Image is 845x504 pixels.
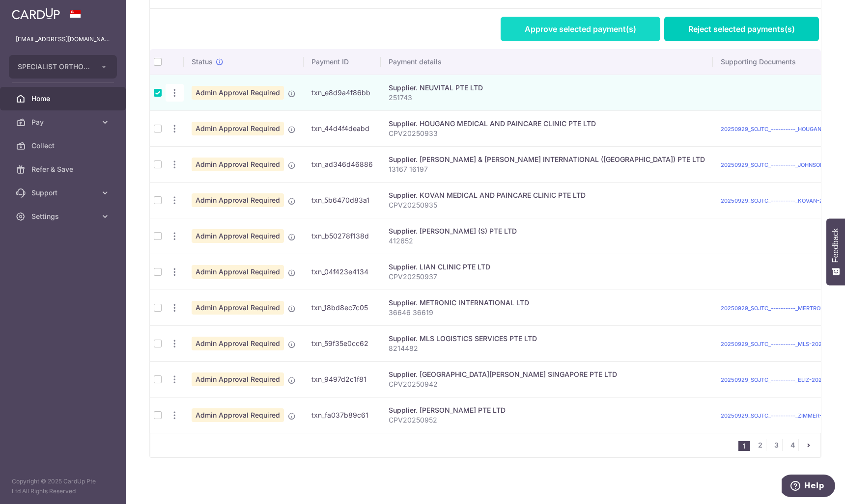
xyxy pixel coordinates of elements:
[192,337,284,350] span: Admin Approval Required
[389,164,705,174] p: 13167 16197
[304,397,381,433] td: txn_fa037b89c61
[389,308,705,318] p: 36646 36619
[389,226,705,236] div: Supplier. [PERSON_NAME] (S) PTE LTD
[192,301,284,315] span: Admin Approval Required
[31,212,96,221] span: Settings
[782,475,835,499] iframe: Opens a widget where you can find more information
[9,55,117,79] button: SPECIALIST ORTHOPAEDIC JOINT TRAUMA CENTRE PTE. LTD.
[192,122,284,135] span: Admin Approval Required
[192,265,284,279] span: Admin Approval Required
[389,379,705,389] p: CPV20250942
[192,408,284,422] span: Admin Approval Required
[787,439,798,451] a: 4
[31,164,96,174] span: Refer & Save
[304,325,381,361] td: txn_59f35e0cc62
[501,17,660,41] a: Approve selected payment(s)
[192,229,284,243] span: Admin Approval Required
[192,372,284,386] span: Admin Approval Required
[192,158,284,171] span: Admin Approval Required
[31,117,96,127] span: Pay
[831,228,840,263] span: Feedback
[389,334,705,344] div: Supplier. MLS LOGISTICS SERVICES PTE LTD
[738,441,750,451] li: 1
[389,129,705,138] p: CPV20250933
[389,119,705,129] div: Supplier. HOUGANG MEDICAL AND PAINCARE CLINIC PTE LTD
[389,83,705,93] div: Supplier. NEUVITAL PTE LTD
[304,49,381,75] th: Payment ID
[192,86,284,100] span: Admin Approval Required
[389,200,705,210] p: CPV20250935
[389,93,705,103] p: 251743
[12,8,60,20] img: CardUp
[304,290,381,325] td: txn_18bd8ec7c05
[389,370,705,379] div: Supplier. [GEOGRAPHIC_DATA][PERSON_NAME] SINGAPORE PTE LTD
[304,254,381,290] td: txn_04f423e4134
[389,405,705,415] div: Supplier. [PERSON_NAME] PTE LTD
[192,193,284,207] span: Admin Approval Required
[304,75,381,110] td: txn_e8d9a4f86bb
[826,218,845,285] button: Feedback - Show survey
[31,141,96,151] span: Collect
[381,49,713,75] th: Payment details
[18,62,90,72] span: SPECIALIST ORTHOPAEDIC JOINT TRAUMA CENTRE PTE. LTD.
[304,182,381,218] td: txn_5b6470d83a1
[389,298,705,308] div: Supplier. METRONIC INTERNATIONAL LTD
[192,57,213,67] span: Status
[304,218,381,254] td: txn_b50278f138d
[304,146,381,182] td: txn_ad346d46886
[304,361,381,397] td: txn_9497d2c1f81
[31,188,96,198] span: Support
[389,272,705,282] p: CPV20250937
[304,110,381,146] td: txn_44d4f4deabd
[389,236,705,246] p: 412652
[389,344,705,353] p: 8214482
[738,433,820,457] nav: pager
[16,34,110,44] p: [EMAIL_ADDRESS][DOMAIN_NAME]
[389,415,705,425] p: CPV20250952
[770,439,782,451] a: 3
[389,155,705,164] div: Supplier. [PERSON_NAME] & [PERSON_NAME] INTERNATIONAL ([GEOGRAPHIC_DATA]) PTE LTD
[389,262,705,272] div: Supplier. LIAN CLINIC PTE LTD
[754,439,766,451] a: 2
[31,94,96,104] span: Home
[389,190,705,200] div: Supplier. KOVAN MEDICAL AND PAINCARE CLINIC PTE LTD
[664,17,819,41] a: Reject selected payments(s)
